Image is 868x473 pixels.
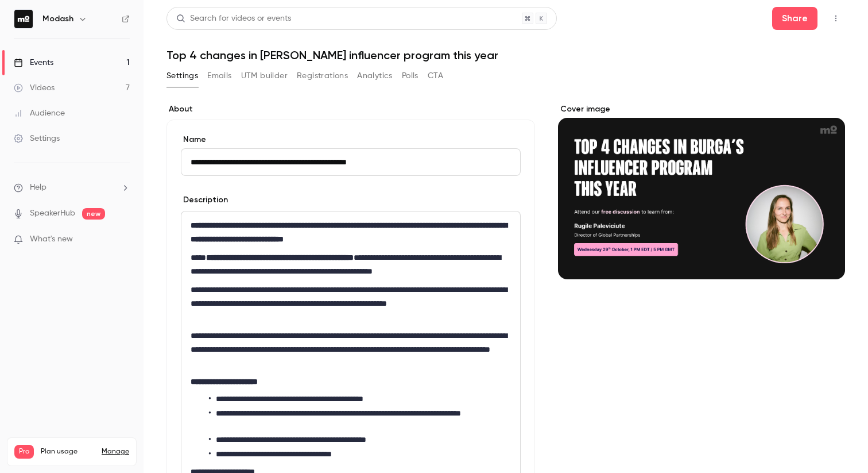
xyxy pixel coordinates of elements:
span: Pro [14,445,34,459]
h1: Top 4 changes in [PERSON_NAME] influencer program this year [166,48,845,62]
button: Settings [166,67,198,85]
div: Settings [14,133,60,144]
img: Modash [14,10,33,28]
button: UTM builder [241,67,288,85]
div: Audience [14,107,65,119]
div: Videos [14,82,55,94]
div: Search for videos or events [176,13,291,25]
div: Events [14,57,53,68]
button: Registrations [297,67,348,85]
span: new [82,208,105,220]
button: Analytics [357,67,393,85]
span: Plan usage [41,447,95,456]
a: Manage [102,447,129,456]
span: What's new [30,233,73,245]
button: Share [772,7,817,30]
li: help-dropdown-opener [14,182,130,194]
label: Name [181,134,521,145]
a: SpeakerHub [30,207,75,220]
span: Help [30,182,46,194]
button: Emails [207,67,231,85]
label: About [166,103,535,115]
iframe: Noticeable Trigger [116,234,130,245]
label: Description [181,194,228,206]
h6: Modash [42,13,73,25]
section: Cover image [558,103,845,279]
button: CTA [428,67,443,85]
button: Polls [402,67,418,85]
label: Cover image [558,103,845,115]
